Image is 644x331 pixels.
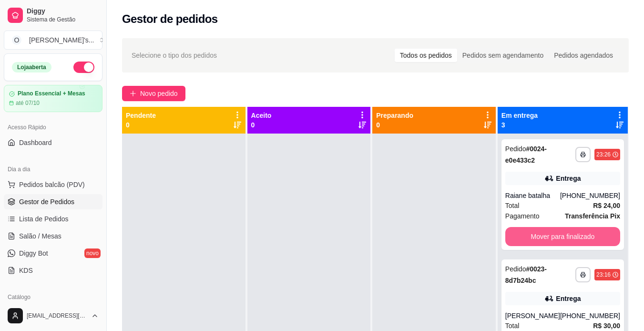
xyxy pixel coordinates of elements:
button: Pedidos balcão (PDV) [4,177,102,192]
span: Diggy [27,7,99,16]
a: Diggy Botnovo [4,246,102,261]
a: DiggySistema de Gestão [4,4,102,27]
span: Salão / Mesas [19,231,61,241]
div: 23:26 [596,151,611,158]
span: O [12,35,21,45]
div: Todos os pedidos [395,49,457,62]
strong: R$ 24,00 [593,202,620,209]
span: Dashboard [19,138,52,147]
h2: Gestor de pedidos [122,11,218,27]
span: KDS [19,266,33,275]
span: Gestor de Pedidos [19,197,74,207]
p: 3 [501,120,538,130]
button: Novo pedido [122,86,185,101]
div: Entrega [556,294,581,303]
div: Dia a dia [4,162,102,177]
a: Salão / Mesas [4,228,102,244]
p: 0 [251,120,272,130]
div: [PHONE_NUMBER] [560,191,620,200]
div: Raiane batalha [505,191,560,200]
span: Total [505,200,520,211]
button: Alterar Status [73,62,94,73]
span: Total [505,321,520,331]
article: Plano Essencial + Mesas [18,90,85,97]
div: [PERSON_NAME] [505,311,560,321]
a: Plano Essencial + Mesasaté 07/10 [4,85,102,112]
strong: # 0024-e0e433c2 [505,145,547,164]
span: Sistema de Gestão [27,16,99,23]
p: 0 [376,120,413,130]
a: Gestor de Pedidos [4,194,102,209]
div: [PERSON_NAME]'s ... [29,35,94,45]
p: Em entrega [501,111,538,120]
div: Acesso Rápido [4,120,102,135]
span: Pedidos balcão (PDV) [19,180,85,189]
p: 0 [126,120,156,130]
span: Selecione o tipo dos pedidos [132,50,217,61]
div: Pedidos sem agendamento [457,49,549,62]
div: [PHONE_NUMBER] [560,311,620,321]
div: Entrega [556,174,581,183]
span: Novo pedido [140,88,178,99]
button: Select a team [4,31,102,50]
strong: R$ 30,00 [593,322,620,330]
button: [EMAIL_ADDRESS][DOMAIN_NAME] [4,304,102,327]
span: Pedido [505,145,526,153]
p: Aceito [251,111,272,120]
div: Loja aberta [12,62,51,72]
p: Pendente [126,111,156,120]
strong: Transferência Pix [565,212,620,220]
div: Pedidos agendados [549,49,618,62]
span: Diggy Bot [19,248,48,258]
button: Mover para finalizado [505,227,620,246]
span: Pedido [505,265,526,273]
span: Lista de Pedidos [19,214,69,224]
div: 23:16 [596,271,611,279]
span: Pagamento [505,211,540,221]
span: plus [130,90,136,97]
article: até 07/10 [16,99,40,107]
a: Lista de Pedidos [4,211,102,227]
a: Dashboard [4,135,102,150]
a: KDS [4,263,102,278]
div: Catálogo [4,290,102,305]
p: Preparando [376,111,413,120]
span: [EMAIL_ADDRESS][DOMAIN_NAME] [27,312,87,320]
strong: # 0023-8d7b24bc [505,265,547,284]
